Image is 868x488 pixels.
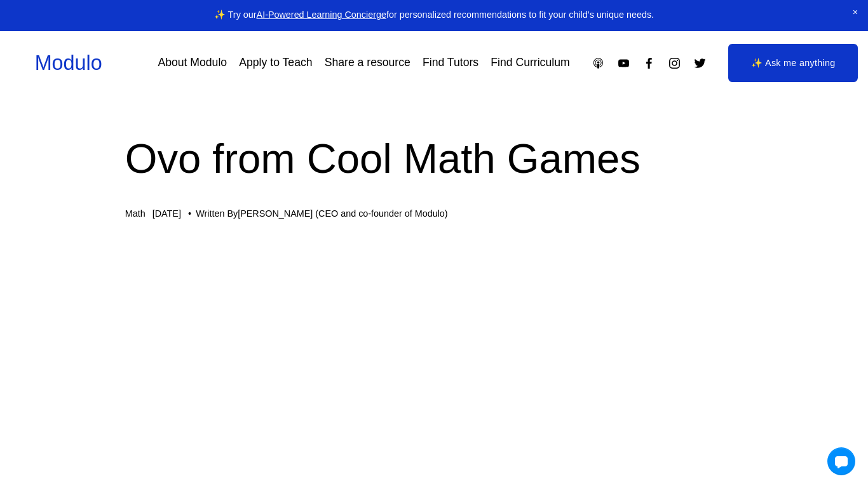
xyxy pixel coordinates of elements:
[125,208,146,219] a: Math
[617,57,630,70] a: YouTube
[239,52,312,74] a: Apply to Teach
[423,52,478,74] a: Find Tutors
[693,57,707,70] a: Twitter
[728,44,858,82] a: ✨ Ask me anything
[153,208,181,219] span: [DATE]
[668,57,681,70] a: Instagram
[491,52,569,74] a: Find Curriculum
[125,130,724,187] h1: Ovo from Cool Math Games
[592,57,605,70] a: Apple Podcasts
[642,57,656,70] a: Facebook
[35,51,102,74] a: Modulo
[325,52,410,74] a: Share a resource
[196,208,447,219] div: Written By
[257,10,386,20] a: AI-Powered Learning Concierge
[238,208,447,219] a: [PERSON_NAME] (CEO and co-founder of Modulo)
[158,52,227,74] a: About Modulo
